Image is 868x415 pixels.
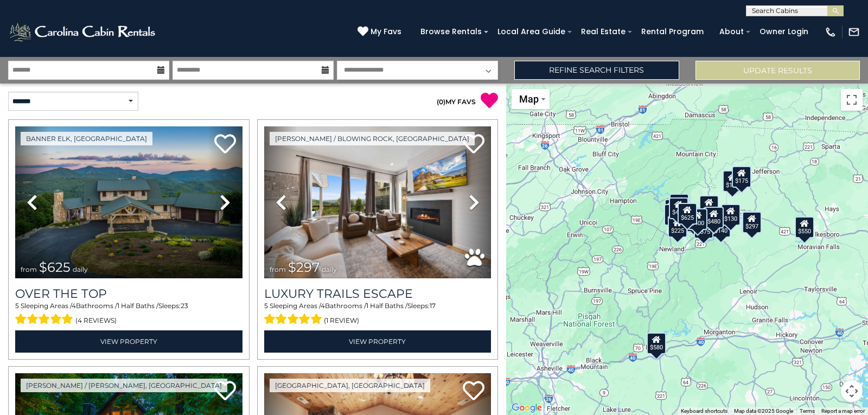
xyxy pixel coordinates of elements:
[264,301,492,327] div: Sleeping Areas / Bathrooms / Sleeps:
[681,407,727,415] button: Keyboard shortcuts
[821,408,865,414] a: Report a map error
[264,302,268,310] span: 5
[15,302,19,310] span: 5
[270,379,430,392] a: [GEOGRAPHIC_DATA], [GEOGRAPHIC_DATA]
[437,98,476,106] a: (0)MY FAVS
[688,208,707,229] div: $400
[270,265,286,273] span: from
[848,26,860,38] img: mail-regular-white.png
[371,26,401,37] span: My Favs
[15,286,242,301] a: Over The Top
[636,23,709,40] a: Rental Program
[695,61,860,80] button: Update Results
[72,302,76,310] span: 4
[358,26,404,38] a: My Favs
[694,216,713,238] div: $375
[668,216,687,238] div: $225
[15,126,242,278] img: thumbnail_167153549.jpeg
[509,401,545,415] img: Google
[714,23,749,40] a: About
[512,89,550,109] button: Change map style
[415,23,487,40] a: Browse Rentals
[75,314,117,328] span: (4 reviews)
[15,330,242,353] a: View Property
[270,132,475,145] a: [PERSON_NAME] / Blowing Rock, [GEOGRAPHIC_DATA]
[669,193,688,215] div: $125
[800,408,815,414] a: Terms
[8,21,158,43] img: White-1-2.png
[73,265,88,273] span: daily
[264,286,492,301] a: Luxury Trails Escape
[437,98,445,106] span: ( )
[39,259,71,275] span: $625
[668,197,688,219] div: $425
[677,203,697,225] div: $625
[21,132,152,145] a: Banner Elk, [GEOGRAPHIC_DATA]
[514,61,679,80] a: Refine Search Filters
[647,332,666,354] div: $580
[841,89,863,111] button: Toggle fullscreen view
[841,380,863,402] button: Map camera controls
[15,301,242,327] div: Sleeping Areas / Bathrooms / Sleeps:
[288,259,320,275] span: $297
[264,330,492,353] a: View Property
[742,212,762,233] div: $297
[439,98,443,106] span: 0
[723,170,742,192] div: $175
[264,126,492,278] img: thumbnail_168695581.jpeg
[742,211,761,233] div: $325
[711,215,730,237] div: $140
[492,23,571,40] a: Local Area Guide
[699,195,718,217] div: $349
[795,216,814,238] div: $550
[322,265,337,273] span: daily
[21,265,37,273] span: from
[324,314,359,328] span: (1 review)
[21,379,227,392] a: [PERSON_NAME] / [PERSON_NAME], [GEOGRAPHIC_DATA]
[366,302,407,310] span: 1 Half Baths /
[704,206,724,228] div: $480
[825,26,837,38] img: phone-regular-white.png
[734,408,793,414] span: Map data ©2025 Google
[732,165,751,187] div: $175
[181,302,188,310] span: 23
[117,302,158,310] span: 1 Half Baths /
[754,23,814,40] a: Owner Login
[321,302,325,310] span: 4
[664,203,684,225] div: $230
[721,204,741,226] div: $130
[576,23,631,40] a: Real Estate
[214,133,236,156] a: Add to favorites
[463,380,484,403] a: Add to favorites
[430,302,436,310] span: 17
[214,380,236,403] a: Add to favorites
[509,401,545,415] a: Open this area in Google Maps (opens a new window)
[519,93,539,105] span: Map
